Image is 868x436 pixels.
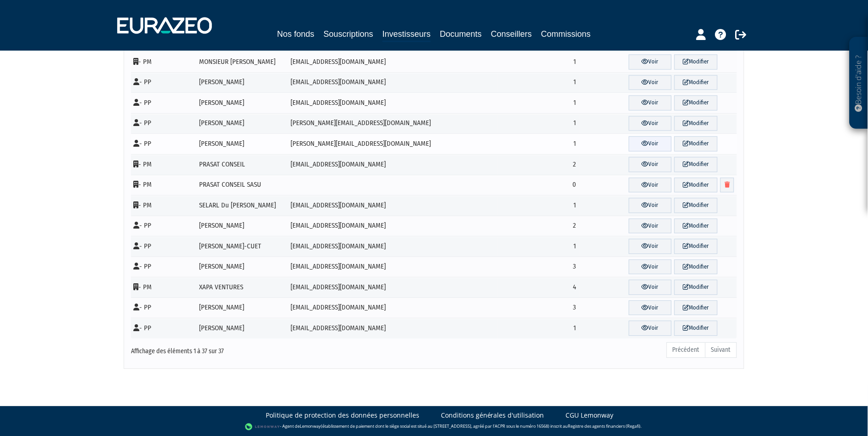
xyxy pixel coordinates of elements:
td: - PM [131,175,196,195]
a: CGU Lemonway [566,411,614,420]
div: Affichage des éléments 1 à 37 sur 37 [131,341,376,356]
a: Modifier [674,178,718,193]
td: - PM [131,154,196,175]
a: Voir [629,259,672,275]
td: [PERSON_NAME] [196,113,288,134]
td: - PM [131,195,196,216]
td: [EMAIL_ADDRESS][DOMAIN_NAME] [287,298,498,318]
a: Modifier [674,239,718,254]
p: Besoin d'aide ? [854,42,864,125]
a: Modifier [674,136,718,151]
a: Conditions générales d'utilisation [441,411,544,420]
td: 1 [498,195,580,216]
td: - PP [131,257,196,277]
td: - PP [131,72,196,93]
a: Supprimer [720,178,734,193]
a: Voir [629,280,672,295]
td: [EMAIL_ADDRESS][DOMAIN_NAME] [287,195,498,216]
a: Voir [629,178,672,193]
td: [EMAIL_ADDRESS][DOMAIN_NAME] [287,72,498,93]
img: 1732889491-logotype_eurazeo_blanc_rvb.png [117,17,212,34]
a: Voir [629,54,672,69]
a: Investisseurs [383,28,431,42]
td: 1 [498,318,580,338]
td: [EMAIL_ADDRESS][DOMAIN_NAME] [287,154,498,175]
a: Voir [629,321,672,336]
td: [EMAIL_ADDRESS][DOMAIN_NAME] [287,92,498,113]
a: Modifier [674,75,718,90]
img: logo-lemonway.png [245,422,280,431]
td: 4 [498,277,580,298]
td: - PP [131,133,196,154]
td: PRASAT CONSEIL [196,154,288,175]
td: [EMAIL_ADDRESS][DOMAIN_NAME] [287,257,498,277]
td: 1 [498,72,580,93]
td: - PP [131,236,196,257]
a: Modifier [674,157,718,172]
td: - PM [131,52,196,72]
td: [PERSON_NAME][EMAIL_ADDRESS][DOMAIN_NAME] [287,133,498,154]
td: 1 [498,113,580,134]
td: 3 [498,257,580,277]
a: Voir [629,95,672,110]
td: - PM [131,277,196,298]
a: Modifier [674,95,718,110]
td: 1 [498,52,580,72]
td: [EMAIL_ADDRESS][DOMAIN_NAME] [287,318,498,338]
td: 1 [498,92,580,113]
td: - PP [131,216,196,236]
td: - PP [131,318,196,338]
td: 0 [498,175,580,195]
td: [EMAIL_ADDRESS][DOMAIN_NAME] [287,236,498,257]
a: Lemonway [300,423,321,429]
a: Documents [440,28,482,40]
td: [EMAIL_ADDRESS][DOMAIN_NAME] [287,52,498,72]
a: Commissions [541,28,591,40]
td: [PERSON_NAME] [196,72,288,93]
a: Voir [629,75,672,90]
a: Modifier [674,218,718,234]
td: PRASAT CONSEIL SASU [196,175,288,195]
td: 1 [498,133,580,154]
a: Modifier [674,300,718,316]
td: 3 [498,298,580,318]
td: [PERSON_NAME] [196,318,288,338]
td: [PERSON_NAME] [196,216,288,236]
a: Registre des agents financiers (Regafi) [568,423,640,429]
td: - PP [131,113,196,134]
td: [EMAIL_ADDRESS][DOMAIN_NAME] [287,277,498,298]
td: [PERSON_NAME][EMAIL_ADDRESS][DOMAIN_NAME] [287,113,498,134]
a: Modifier [674,259,718,275]
a: Voir [629,239,672,254]
a: Modifier [674,280,718,295]
td: [EMAIL_ADDRESS][DOMAIN_NAME] [287,216,498,236]
a: Modifier [674,116,718,131]
td: 2 [498,216,580,236]
td: - PP [131,92,196,113]
td: - PP [131,298,196,318]
a: Voir [629,198,672,213]
td: [PERSON_NAME]-CUET [196,236,288,257]
a: Voir [629,157,672,172]
a: Voir [629,136,672,151]
a: Souscriptions [324,28,373,40]
a: Conseillers [491,28,532,40]
td: XAPA VENTURES [196,277,288,298]
a: Voir [629,116,672,131]
a: Voir [629,218,672,234]
td: 1 [498,236,580,257]
a: Modifier [674,321,718,336]
td: [PERSON_NAME] [196,298,288,318]
td: SELARL Du [PERSON_NAME] [196,195,288,216]
td: 2 [498,154,580,175]
a: Nos fonds [277,28,314,40]
a: Politique de protection des données personnelles [266,411,419,420]
a: Voir [629,300,672,316]
td: [PERSON_NAME] [196,133,288,154]
a: Modifier [674,198,718,213]
div: - Agent de (établissement de paiement dont le siège social est situé au [STREET_ADDRESS], agréé p... [9,422,859,431]
td: MONSIEUR [PERSON_NAME] [196,52,288,72]
td: [PERSON_NAME] [196,257,288,277]
a: Modifier [674,54,718,69]
td: [PERSON_NAME] [196,92,288,113]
